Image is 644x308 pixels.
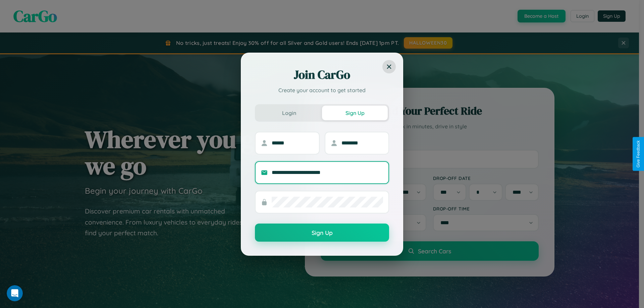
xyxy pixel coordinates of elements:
iframe: Intercom live chat [7,285,23,301]
button: Sign Up [322,106,388,120]
p: Create your account to get started [255,86,389,94]
h2: Join CarGo [255,67,389,83]
button: Sign Up [255,224,389,242]
button: Login [256,106,322,120]
div: Give Feedback [636,140,641,168]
